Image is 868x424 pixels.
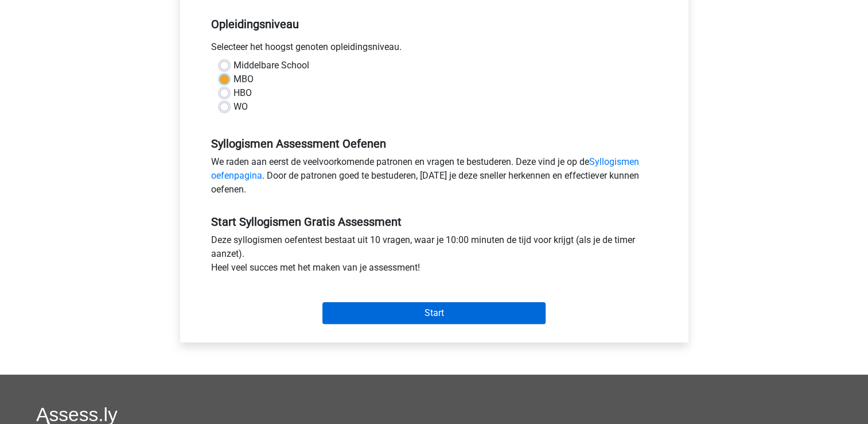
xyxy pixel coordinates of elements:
div: Deze syllogismen oefentest bestaat uit 10 vragen, waar je 10:00 minuten de tijd voor krijgt (als ... [203,233,666,279]
label: Middelbare School [233,59,309,72]
label: WO [233,100,248,114]
label: HBO [233,86,252,100]
h5: Syllogismen Assessment Oefenen [211,137,657,151]
input: Start [322,302,546,324]
div: Selecteer het hoogst genoten opleidingsniveau. [203,40,666,59]
h5: Start Syllogismen Gratis Assessment [211,215,657,229]
div: We raden aan eerst de veelvoorkomende patronen en vragen te bestuderen. Deze vind je op de . Door... [203,155,666,201]
h5: Opleidingsniveau [211,13,657,36]
label: MBO [233,72,254,86]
